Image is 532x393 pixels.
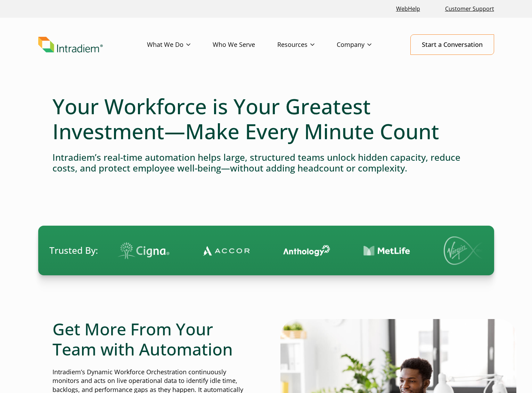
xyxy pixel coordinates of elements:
a: Who We Serve [213,35,277,55]
h1: Your Workforce is Your Greatest Investment—Make Every Minute Count [52,94,480,144]
a: What We Do [147,35,213,55]
img: Contact Center Automation Accor Logo [195,245,242,256]
a: Link opens in a new window [393,1,423,16]
a: Company [337,35,394,55]
img: Intradiem [38,37,103,53]
a: Customer Support [442,1,497,16]
span: Trusted By: [49,244,98,257]
img: Contact Center Automation MetLife Logo [355,245,402,256]
h4: Intradiem’s real-time automation helps large, structured teams unlock hidden capacity, reduce cos... [52,152,480,174]
a: Link to homepage of Intradiem [38,37,147,53]
a: Resources [277,35,337,55]
a: Start a Conversation [410,34,494,55]
img: Virgin Media logo. [435,236,484,265]
h2: Get More From Your Team with Automation [52,319,252,359]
